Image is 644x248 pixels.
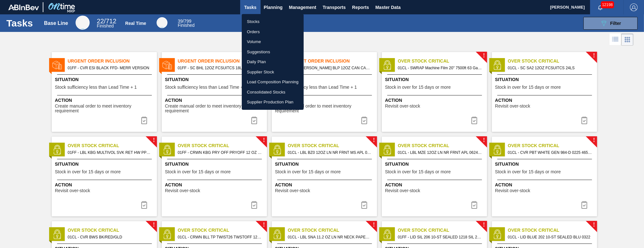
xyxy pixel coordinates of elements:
a: Consolidated Stocks [242,87,304,97]
a: Load Composition Planning [242,77,304,87]
a: Orders [242,27,304,37]
a: Stocks [242,17,304,27]
a: Volume [242,37,304,47]
a: Supplier Production Plan [242,97,304,107]
a: Supplier Stock [242,67,304,77]
a: Suggestions [242,47,304,57]
a: Daily Plan [242,57,304,67]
